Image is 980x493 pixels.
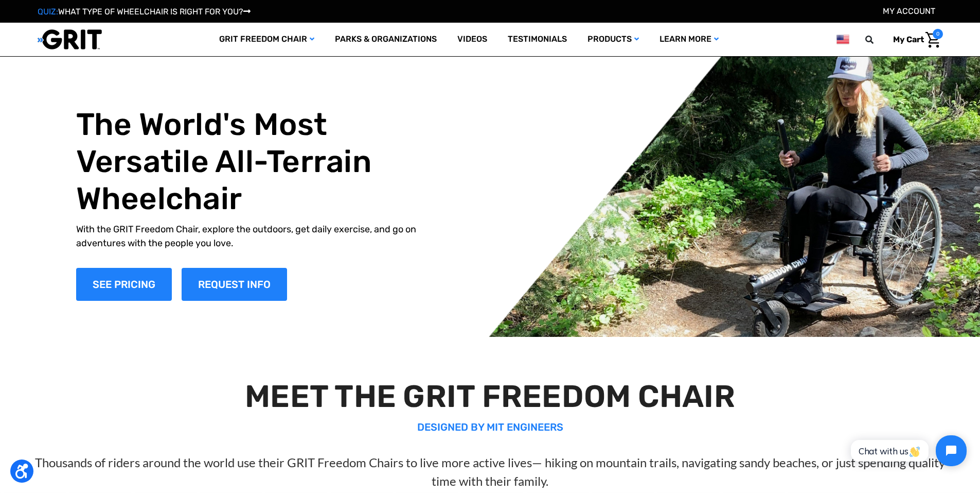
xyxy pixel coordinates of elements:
input: Search [870,29,885,50]
span: My Cart [893,35,924,44]
span: Phone Number [172,42,228,52]
a: Testimonials [497,23,577,56]
h1: The World's Most Versatile All-Terrain Wheelchair [76,106,439,217]
img: Cart [925,32,940,48]
p: Thousands of riders around the world use their GRIT Freedom Chairs to live more active lives— hik... [25,453,956,490]
a: Parks & Organizations [325,23,447,56]
iframe: Tidio Chat [840,427,975,475]
a: Products [577,23,649,56]
span: QUIZ: [38,7,58,16]
img: us.png [836,33,849,46]
a: Slide number 1, Request Information [182,268,287,301]
a: GRIT Freedom Chair [209,23,325,56]
a: Account [883,6,935,16]
p: With the GRIT Freedom Chair, explore the outdoors, get daily exercise, and go on adventures with ... [76,223,439,250]
a: QUIZ:WHAT TYPE OF WHEELCHAIR IS RIGHT FOR YOU? [38,7,251,16]
img: GRIT All-Terrain Wheelchair and Mobility Equipment [38,29,102,50]
span: 0 [933,29,943,39]
a: Videos [447,23,497,56]
a: Shop Now [76,268,172,301]
h2: MEET THE GRIT FREEDOM CHAIR [25,378,956,415]
p: DESIGNED BY MIT ENGINEERS [25,419,956,435]
a: Cart with 0 items [885,29,943,50]
a: Learn More [649,23,729,56]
